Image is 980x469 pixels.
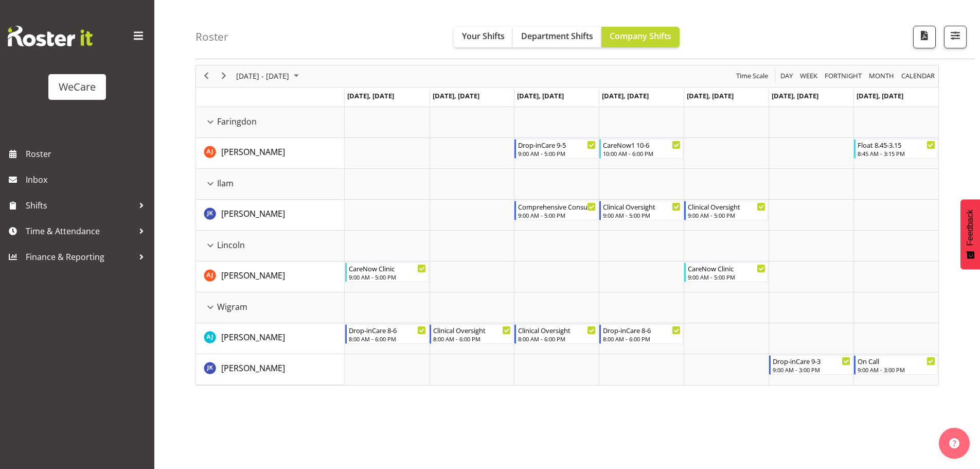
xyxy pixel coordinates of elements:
[684,263,768,282] div: Amy Johannsen"s event - CareNow Clinic Begin From Friday, October 17, 2025 at 9:00:00 AM GMT+13:0...
[217,70,231,82] button: Next
[26,198,134,213] span: Shifts
[799,70,818,82] span: Week
[221,269,285,282] a: [PERSON_NAME]
[684,201,768,220] div: John Ko"s event - Clinical Oversight Begin From Friday, October 17, 2025 at 9:00:00 AM GMT+13:00 ...
[8,26,93,46] img: Rosterit website logo
[196,323,345,354] td: AJ Jones resource
[349,263,426,273] div: CareNow Clinic
[514,139,598,159] div: Amy Johannsen"s event - Drop-inCare 9-5 Begin From Wednesday, October 15, 2025 at 9:00:00 AM GMT+...
[26,172,149,187] span: Inbox
[603,149,681,158] div: 10:00 AM - 6:00 PM
[603,201,681,212] div: Clinical Oversight
[454,27,513,47] button: Your Shifts
[824,70,863,82] span: Fortnight
[514,324,598,344] div: AJ Jones"s event - Clinical Oversight Begin From Wednesday, October 15, 2025 at 8:00:00 AM GMT+13...
[196,292,345,323] td: Wigram resource
[858,356,935,366] div: On Call
[688,201,765,212] div: Clinical Oversight
[221,362,285,374] a: [PERSON_NAME]
[196,354,345,385] td: John Ko resource
[221,146,285,158] span: [PERSON_NAME]
[769,355,853,375] div: John Ko"s event - Drop-inCare 9-3 Begin From Saturday, October 18, 2025 at 9:00:00 AM GMT+13:00 E...
[772,91,818,100] span: [DATE], [DATE]
[345,263,429,282] div: Amy Johannsen"s event - CareNow Clinic Begin From Monday, October 13, 2025 at 9:00:00 AM GMT+13:0...
[599,139,683,159] div: Amy Johannsen"s event - CareNow1 10-6 Begin From Thursday, October 16, 2025 at 10:00:00 AM GMT+13...
[195,65,939,386] div: Timeline Week of October 16, 2025
[858,149,935,158] div: 8:45 AM - 3:15 PM
[518,149,596,158] div: 9:00 AM - 5:00 PM
[966,210,975,246] span: Feedback
[688,263,765,273] div: CareNow Clinic
[26,249,134,265] span: Finance & Reporting
[688,273,765,281] div: 9:00 AM - 5:00 PM
[514,201,598,220] div: John Ko"s event - Comprehensive Consult Begin From Wednesday, October 15, 2025 at 9:00:00 AM GMT+...
[26,223,134,239] span: Time & Attendance
[198,65,215,87] div: previous period
[601,27,680,47] button: Company Shifts
[517,91,564,100] span: [DATE], [DATE]
[349,273,426,281] div: 9:00 AM - 5:00 PM
[221,270,285,281] span: [PERSON_NAME]
[603,335,681,343] div: 8:00 AM - 6:00 PM
[26,146,149,162] span: Roster
[518,325,596,335] div: Clinical Oversight
[900,70,937,82] button: Month
[773,366,850,374] div: 9:00 AM - 3:00 PM
[217,239,245,251] span: Lincoln
[221,207,285,220] a: [PERSON_NAME]
[913,26,936,48] button: Download a PDF of the roster according to the set date range.
[217,177,234,189] span: Ilam
[900,70,936,82] span: calendar
[345,324,429,344] div: AJ Jones"s event - Drop-inCare 8-6 Begin From Monday, October 13, 2025 at 8:00:00 AM GMT+13:00 En...
[349,325,426,335] div: Drop-inCare 8-6
[347,91,394,100] span: [DATE], [DATE]
[233,65,305,87] div: October 13 - 19, 2025
[603,140,681,150] div: CareNow1 10-6
[235,70,290,82] span: [DATE] - [DATE]
[858,366,935,374] div: 9:00 AM - 3:00 PM
[599,201,683,220] div: John Ko"s event - Clinical Oversight Begin From Thursday, October 16, 2025 at 9:00:00 AM GMT+13:0...
[603,325,681,335] div: Drop-inCare 8-6
[521,30,593,42] span: Department Shifts
[518,201,596,212] div: Comprehensive Consult
[513,27,601,47] button: Department Shifts
[779,70,794,82] span: Day
[857,91,903,100] span: [DATE], [DATE]
[433,91,479,100] span: [DATE], [DATE]
[196,169,345,200] td: Ilam resource
[599,324,683,344] div: AJ Jones"s event - Drop-inCare 8-6 Begin From Thursday, October 16, 2025 at 8:00:00 AM GMT+13:00 ...
[195,31,228,43] h4: Roster
[779,70,795,82] button: Timeline Day
[235,70,304,82] button: October 2025
[221,332,285,343] span: [PERSON_NAME]
[221,362,285,374] span: [PERSON_NAME]
[867,70,896,82] button: Timeline Month
[858,140,935,150] div: Float 8.45-3.15
[221,146,285,158] a: [PERSON_NAME]
[462,30,505,42] span: Your Shifts
[735,70,769,82] span: Time Scale
[217,115,257,128] span: Faringdon
[868,70,895,82] span: Month
[518,211,596,219] div: 9:00 AM - 5:00 PM
[735,70,770,82] button: Time Scale
[949,438,959,448] img: help-xxl-2.png
[610,30,671,42] span: Company Shifts
[215,65,233,87] div: next period
[603,211,681,219] div: 9:00 AM - 5:00 PM
[823,70,864,82] button: Fortnight
[196,107,345,138] td: Faringdon resource
[688,211,765,219] div: 9:00 AM - 5:00 PM
[518,140,596,150] div: Drop-inCare 9-5
[217,301,247,313] span: Wigram
[687,91,734,100] span: [DATE], [DATE]
[433,335,511,343] div: 8:00 AM - 6:00 PM
[196,200,345,231] td: John Ko resource
[960,199,980,269] button: Feedback - Show survey
[854,355,938,375] div: John Ko"s event - On Call Begin From Sunday, October 19, 2025 at 9:00:00 AM GMT+13:00 Ends At Sun...
[196,231,345,262] td: Lincoln resource
[518,335,596,343] div: 8:00 AM - 6:00 PM
[430,324,513,344] div: AJ Jones"s event - Clinical Oversight Begin From Tuesday, October 14, 2025 at 8:00:00 AM GMT+13:0...
[59,79,96,95] div: WeCare
[944,26,967,48] button: Filter Shifts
